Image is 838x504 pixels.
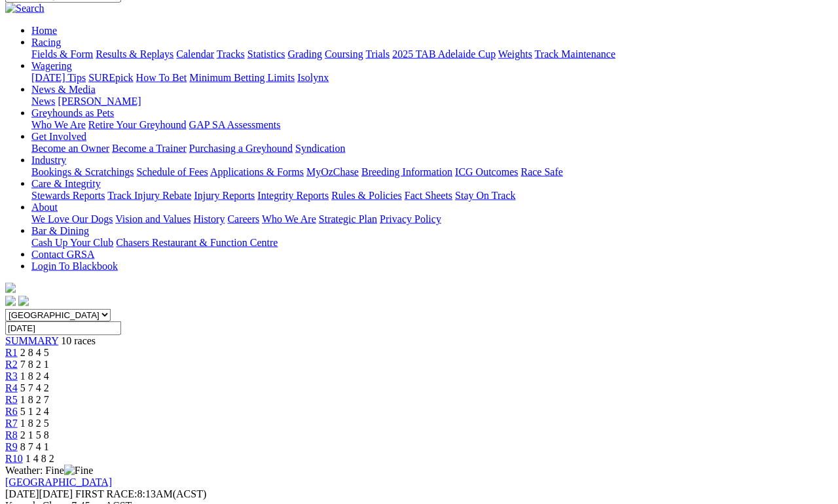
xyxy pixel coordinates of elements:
[325,48,363,60] a: Coursing
[64,465,93,477] img: Fine
[5,347,18,358] a: R1
[31,202,58,213] a: About
[31,237,113,248] a: Cash Up Your Club
[20,394,49,405] span: 1 8 2 7
[115,213,191,225] a: Vision and Values
[365,48,390,60] a: Trials
[5,465,93,476] span: Weather: Fine
[210,166,304,177] a: Applications & Forms
[31,237,833,249] div: Bar & Dining
[20,418,49,429] span: 1 8 2 5
[405,190,452,201] a: Fact Sheets
[5,370,18,382] a: R3
[217,48,245,60] a: Tracks
[58,96,141,107] a: [PERSON_NAME]
[5,296,16,306] img: facebook.svg
[20,429,49,441] span: 2 1 5 8
[176,48,214,60] a: Calendar
[31,225,89,236] a: Bar & Dining
[136,72,187,83] a: How To Bet
[5,394,18,405] span: R5
[295,143,345,154] a: Syndication
[5,321,121,335] input: Select date
[31,72,86,83] a: [DATE] Tips
[361,166,452,177] a: Breeding Information
[31,178,101,189] a: Care & Integrity
[31,60,72,71] a: Wagering
[31,166,134,177] a: Bookings & Scratchings
[227,213,259,225] a: Careers
[96,48,173,60] a: Results & Replays
[392,48,496,60] a: 2025 TAB Adelaide Cup
[5,477,112,488] a: [GEOGRAPHIC_DATA]
[535,48,615,60] a: Track Maintenance
[31,72,833,84] div: Wagering
[262,213,316,225] a: Who We Are
[5,382,18,393] a: R4
[20,370,49,382] span: 1 8 2 4
[31,190,833,202] div: Care & Integrity
[5,429,18,441] a: R8
[20,441,49,452] span: 8 7 4 1
[31,107,114,118] a: Greyhounds as Pets
[319,213,377,225] a: Strategic Plan
[5,418,18,429] a: R7
[31,25,57,36] a: Home
[5,453,23,464] a: R10
[5,283,16,293] img: logo-grsa-white.png
[31,213,833,225] div: About
[88,119,187,130] a: Retire Your Greyhound
[5,3,45,14] img: Search
[455,166,518,177] a: ICG Outcomes
[31,96,55,107] a: News
[107,190,191,201] a: Track Injury Rebate
[257,190,329,201] a: Integrity Reports
[31,261,118,272] a: Login To Blackbook
[31,143,109,154] a: Become an Owner
[380,213,441,225] a: Privacy Policy
[31,119,86,130] a: Who We Are
[5,359,18,370] a: R2
[88,72,133,83] a: SUREpick
[31,143,833,154] div: Get Involved
[18,296,29,306] img: twitter.svg
[189,143,293,154] a: Purchasing a Greyhound
[31,48,833,60] div: Racing
[5,488,73,499] span: [DATE]
[31,37,61,48] a: Racing
[31,84,96,95] a: News & Media
[20,359,49,370] span: 7 8 2 1
[75,488,206,499] span: 8:13AM(ACST)
[5,335,58,346] a: SUMMARY
[112,143,187,154] a: Become a Trainer
[189,72,295,83] a: Minimum Betting Limits
[194,190,255,201] a: Injury Reports
[189,119,281,130] a: GAP SA Assessments
[31,213,113,225] a: We Love Our Dogs
[31,166,833,178] div: Industry
[31,249,94,260] a: Contact GRSA
[31,154,66,166] a: Industry
[297,72,329,83] a: Isolynx
[193,213,225,225] a: History
[20,406,49,417] span: 5 1 2 4
[455,190,515,201] a: Stay On Track
[31,131,86,142] a: Get Involved
[331,190,402,201] a: Rules & Policies
[136,166,208,177] a: Schedule of Fees
[5,406,18,417] span: R6
[5,441,18,452] span: R9
[61,335,96,346] span: 10 races
[26,453,54,464] span: 1 4 8 2
[5,488,39,499] span: [DATE]
[288,48,322,60] a: Grading
[31,96,833,107] div: News & Media
[31,48,93,60] a: Fields & Form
